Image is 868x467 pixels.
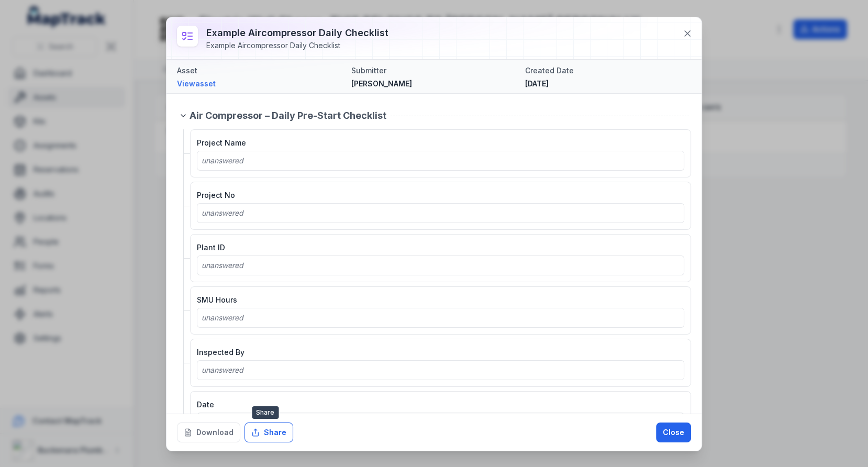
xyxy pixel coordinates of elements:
a: Viewasset [177,79,343,89]
h3: Example Aircompressor Daily Checklist [206,26,388,40]
span: Share [252,406,279,419]
span: [PERSON_NAME] [351,79,412,88]
span: Inspected By [197,348,244,357]
span: Date [197,400,214,409]
time: 08/09/2025, 2:11:42 pm [525,79,549,88]
span: unanswered [202,365,243,374]
span: Plant ID [197,243,225,252]
span: Project Name [197,138,246,147]
span: unanswered [202,156,243,165]
span: Submitter [351,66,386,75]
span: unanswered [202,208,243,217]
button: Download [177,422,240,442]
button: Share [244,422,293,442]
span: Created Date [525,66,574,75]
span: unanswered [202,313,243,322]
span: [DATE] [525,79,549,88]
span: Project No [197,191,235,199]
span: unanswered [202,261,243,270]
div: Example Aircompressor Daily Checklist [206,40,388,51]
span: SMU Hours [197,295,237,304]
span: Air Compressor – Daily Pre-Start Checklist [190,108,386,123]
button: Close [656,422,691,442]
span: Asset [177,66,197,75]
